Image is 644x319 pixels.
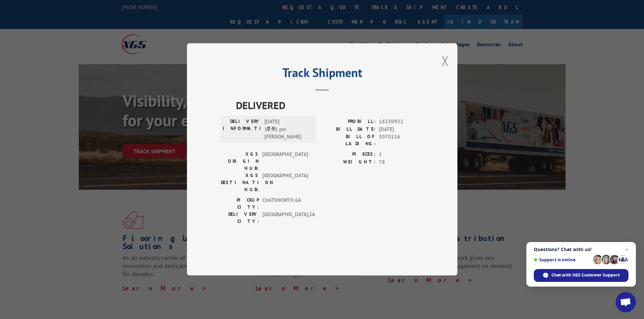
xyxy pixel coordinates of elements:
label: XGS ORIGIN HUB: [221,151,259,172]
label: BILL DATE: [322,126,376,133]
span: [DATE] 12:01 pm [PERSON_NAME] [264,118,310,141]
label: XGS DESTINATION HUB: [221,172,259,193]
label: PROBILL: [322,118,376,126]
a: Open chat [616,292,636,312]
span: 1 [379,151,424,159]
label: WEIGHT: [322,158,376,166]
span: 78 [379,158,424,166]
span: [GEOGRAPHIC_DATA] [262,151,308,172]
span: Support is online [534,257,591,262]
span: Chat with XGS Customer Support [534,269,628,282]
span: Chat with XGS Customer Support [551,272,620,278]
label: DELIVERY CITY: [221,211,259,225]
span: DELIVERED [236,98,424,113]
label: BILL OF LADING: [322,133,376,148]
span: Questions? Chat with us! [534,247,628,252]
span: 5070116 [379,133,424,148]
span: [GEOGRAPHIC_DATA] [262,172,308,193]
label: PIECES: [322,151,376,159]
span: [GEOGRAPHIC_DATA] , CA [262,211,308,225]
button: Close modal [442,52,449,70]
h2: Track Shipment [221,68,424,81]
label: DELIVERY INFORMATION: [223,118,261,141]
label: PICKUP CITY: [221,197,259,211]
span: CHATSWORTH , GA [262,197,308,211]
span: 16330922 [379,118,424,126]
span: [DATE] [379,126,424,133]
